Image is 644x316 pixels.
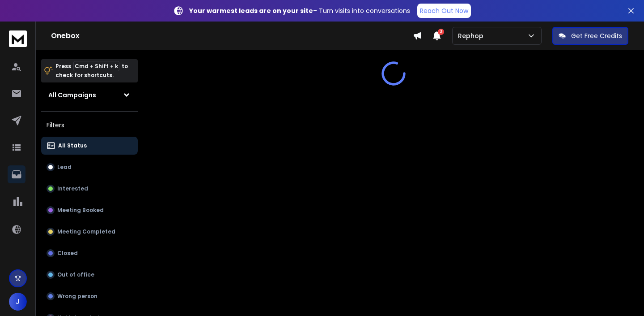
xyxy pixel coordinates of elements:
h1: Onebox [51,30,413,41]
button: Meeting Completed [41,223,138,241]
button: J [9,293,27,311]
button: All Status [41,137,138,155]
button: Closed [41,244,138,262]
h3: Filters [41,119,138,131]
p: All Status [58,142,87,149]
h1: All Campaigns [48,91,96,100]
a: Reach Out Now [417,4,471,18]
button: Meeting Booked [41,201,138,219]
p: Meeting Booked [57,207,104,214]
button: Lead [41,158,138,176]
p: Reach Out Now [420,6,468,15]
p: Meeting Completed [57,228,115,235]
button: All Campaigns [41,86,138,104]
p: Get Free Credits [571,31,622,40]
button: Out of office [41,266,138,284]
strong: Your warmest leads are on your site [189,6,313,15]
p: Interested [57,185,88,192]
p: Out of office [57,271,94,278]
span: Cmd + Shift + k [73,61,119,71]
button: Get Free Credits [552,27,628,45]
p: Press to check for shortcuts. [55,62,128,80]
p: Lead [57,164,72,171]
p: Closed [57,250,78,257]
button: Wrong person [41,287,138,305]
p: Rephop [458,31,487,40]
img: logo [9,30,27,47]
span: 3 [438,29,444,35]
p: – Turn visits into conversations [189,6,410,15]
p: Wrong person [57,293,97,300]
button: Interested [41,180,138,198]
